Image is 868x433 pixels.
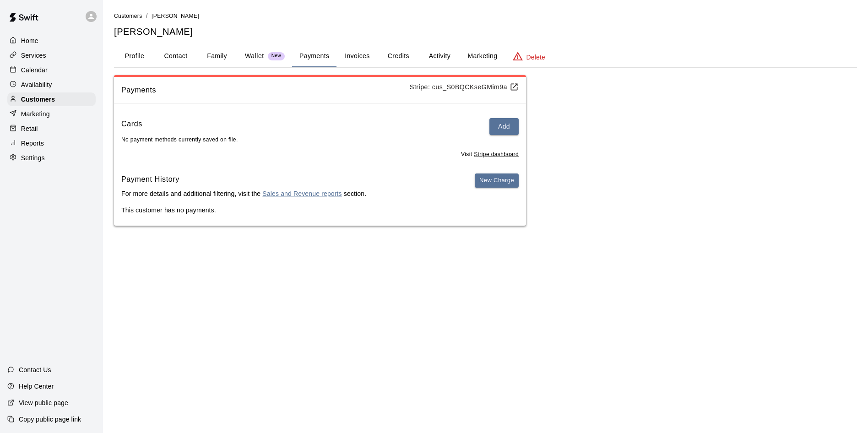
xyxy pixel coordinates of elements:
span: [PERSON_NAME] [152,13,199,19]
a: Calendar [7,63,96,77]
p: Marketing [21,109,50,119]
h6: Payment History [121,173,366,185]
a: Settings [7,151,96,165]
button: Payments [292,45,336,67]
button: Invoices [336,45,378,67]
a: Stripe dashboard [474,151,519,157]
p: Calendar [21,65,48,75]
nav: breadcrumb [114,11,857,21]
p: Stripe: [410,82,519,92]
a: Customers [114,12,142,19]
a: Home [7,34,96,48]
a: Retail [7,122,96,135]
span: New [268,53,285,59]
p: Settings [21,153,45,162]
p: Home [21,36,38,45]
button: Activity [419,45,460,67]
a: cus_S0BQCKseGMim9a [432,83,519,91]
span: Payments [121,84,410,96]
p: Wallet [245,51,264,61]
h5: [PERSON_NAME] [114,26,857,38]
p: For more details and additional filtering, visit the section. [121,189,366,198]
p: Contact Us [19,365,51,374]
a: Marketing [7,107,96,121]
p: Retail [21,124,38,133]
li: / [146,11,148,21]
p: Help Center [19,382,54,391]
button: Contact [155,45,196,67]
p: This customer has no payments. [121,206,519,215]
p: Copy public page link [19,415,81,424]
button: Credits [378,45,419,67]
span: Visit [461,150,519,159]
a: Services [7,49,96,62]
a: Availability [7,78,96,92]
span: No payment methods currently saved on file. [121,136,238,143]
p: Delete [526,53,545,62]
button: Profile [114,45,155,67]
p: Availability [21,80,52,89]
h6: Cards [121,118,142,135]
button: New Charge [475,173,519,188]
p: Customers [21,95,55,104]
div: basic tabs example [114,45,857,67]
button: Marketing [460,45,505,67]
p: Reports [21,139,44,148]
p: View public page [19,398,68,407]
span: Customers [114,13,142,19]
a: Reports [7,136,96,150]
button: Family [196,45,238,67]
a: Customers [7,92,96,106]
a: Sales and Revenue reports [262,190,342,197]
button: Add [489,118,519,135]
p: Services [21,51,46,60]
